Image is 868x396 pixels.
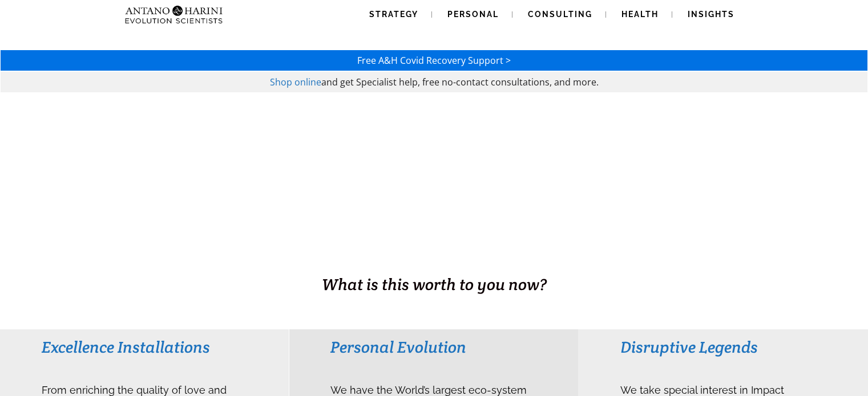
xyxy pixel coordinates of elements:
[270,76,321,88] a: Shop online
[330,337,536,357] h3: Personal Evolution
[42,337,248,357] h3: Excellence Installations
[688,10,734,19] span: Insights
[621,10,659,19] span: Health
[1,249,867,273] h1: BUSINESS. HEALTH. Family. Legacy
[447,10,499,19] span: Personal
[369,10,418,19] span: Strategy
[321,76,599,88] span: and get Specialist help, free no-contact consultations, and more.
[620,337,826,357] h3: Disruptive Legends
[322,274,547,295] span: What is this worth to you now?
[357,54,511,67] a: Free A&H Covid Recovery Support >
[528,10,592,19] span: Consulting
